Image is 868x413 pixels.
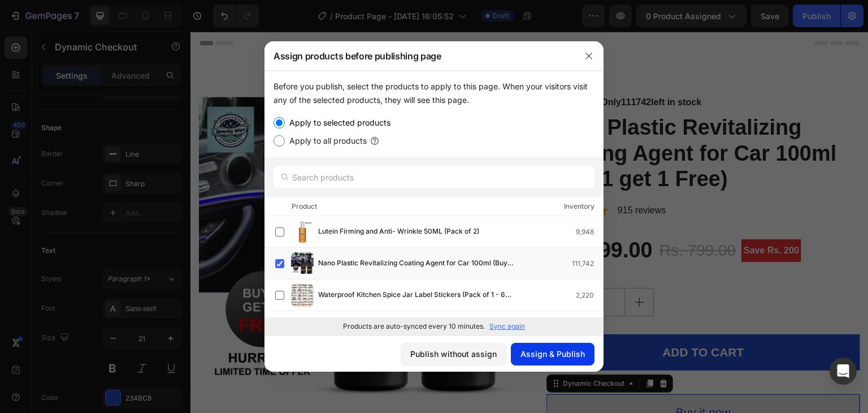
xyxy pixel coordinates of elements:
div: Assign products before publishing page [264,41,574,71]
img: product-img [291,221,314,243]
h2: Nano Plastic Revitalizing Coating Agent for Car 100ml (Buy 1 get 1 Free) [356,82,670,162]
div: Dynamic Checkout [370,347,436,357]
button: ADD TO CART [356,303,670,339]
p: Sync again [489,321,525,332]
p: Hurry up! Only left in stock [367,64,511,78]
span: Waterproof Kitchen Spice Jar Label Stickers (Pack of 1 - 60 Stickers) [318,289,515,302]
div: Inventory [564,201,594,212]
button: Buy it now [356,363,670,399]
p: Products are auto-synced every 10 minutes. [343,321,485,332]
label: Apply to selected products [285,116,390,130]
div: Open Intercom Messenger [830,358,857,385]
label: Apply to all products [285,134,367,148]
div: Buy it now [485,372,540,390]
div: Publish without assign [410,348,497,360]
div: /> [264,71,604,335]
div: ADD TO CART [472,312,553,330]
div: Assign & Publish [520,348,585,360]
div: 111,742 [572,258,603,269]
button: Publish without assign [401,343,506,365]
div: Rs. 599.00 [356,205,463,233]
button: decrement [357,257,385,284]
div: 9,948 [576,226,603,238]
pre: Save Rs. 200 [551,208,611,230]
button: Assign & Publish [511,343,594,365]
input: quantity [385,257,435,284]
div: 2,220 [576,290,603,301]
img: product-img [291,252,314,275]
div: Rs. 799.00 [468,206,546,232]
p: 915 reviews [427,172,475,186]
span: 111742 [431,66,461,75]
div: Product [292,201,317,212]
button: increment [435,257,463,284]
span: Nano Plastic Revitalizing Coating Agent for Car 100ml (Buy 1 get 1 Free) [318,257,515,270]
div: Before you publish, select the products to apply to this page. When your visitors visit any of th... [274,80,594,107]
input: Search products [274,166,594,188]
img: product-img [291,284,314,307]
span: Lutein Firming and Anti- Wrinkle 50ML (Pack of 2) [318,226,479,238]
